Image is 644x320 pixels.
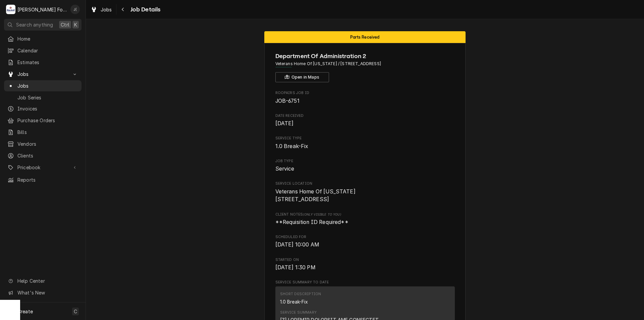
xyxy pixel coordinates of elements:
span: Parts Received [350,35,379,39]
div: [object Object] [275,212,455,226]
span: Service Type [275,136,455,141]
span: Create [17,309,33,314]
span: (Only Visible to You) [303,213,341,216]
span: JOB-6751 [275,98,300,104]
div: Date Received [275,113,455,128]
span: Calendar [17,47,78,54]
span: [DATE] 1:30 PM [275,264,316,271]
span: Job Type [275,165,455,173]
span: K [74,21,77,28]
span: **Requisition ID Required** [275,219,348,225]
div: Service Location [275,181,455,203]
a: Go to What's New [4,287,82,298]
div: 1.0 Break-Fix [280,298,308,305]
span: Roopairs Job ID [275,97,455,105]
span: Bills [17,129,78,136]
a: Estimates [4,57,82,68]
div: Jeff Debigare (109)'s Avatar [70,5,80,14]
span: Service [275,166,294,172]
span: [object Object] [275,218,455,226]
div: Roopairs Job ID [275,90,455,105]
span: Job Series [17,94,78,101]
span: Job Type [275,158,455,164]
span: Client Notes [275,212,455,217]
span: Service Location [275,181,455,186]
span: Started On [275,264,455,272]
span: [DATE] [275,120,294,127]
div: Service Type [275,136,455,150]
span: Date Received [275,120,455,128]
a: Purchase Orders [4,115,82,126]
span: What's New [17,289,77,296]
a: Go to Pricebook [4,162,82,173]
a: Clients [4,150,82,161]
span: Jobs [101,6,112,13]
span: Address [275,61,455,67]
div: Client Information [275,52,455,82]
a: Go to Jobs [4,68,82,80]
span: Scheduled For [275,234,455,240]
div: Job Type [275,158,455,173]
div: J( [70,5,80,14]
span: Date Received [275,113,455,119]
div: Short Description [280,291,321,297]
button: Open in Maps [275,72,329,82]
div: Service Summary [280,310,317,315]
span: C [74,308,77,315]
span: Veterans Home Of [US_STATE] [STREET_ADDRESS] [275,188,356,203]
a: Jobs [4,80,82,91]
span: Help Center [17,277,77,284]
div: M [6,5,15,14]
div: Scheduled For [275,234,455,249]
a: Go to Help Center [4,275,82,286]
div: [PERSON_NAME] Food Equipment Service [17,6,67,13]
span: Name [275,52,455,61]
span: Service Summary To Date [275,280,455,285]
span: Estimates [17,59,78,66]
span: Jobs [17,82,78,89]
div: Marshall Food Equipment Service's Avatar [6,5,15,14]
a: Job Series [4,92,82,103]
a: Bills [4,127,82,138]
span: Home [17,35,78,42]
span: Reports [17,176,78,183]
span: Jobs [17,71,68,78]
a: Reports [4,174,82,185]
a: Jobs [88,4,115,15]
span: Purchase Orders [17,117,78,124]
a: Calendar [4,45,82,56]
span: Scheduled For [275,241,455,249]
span: Invoices [17,105,78,112]
button: Search anythingCtrlK [4,19,82,31]
span: Pricebook [17,164,68,171]
span: Vendors [17,140,78,147]
span: Search anything [16,21,53,28]
a: Home [4,33,82,44]
div: Started On [275,257,455,272]
span: Roopairs Job ID [275,90,455,96]
a: Invoices [4,103,82,114]
div: Status [264,31,466,43]
span: Clients [17,152,78,159]
span: Ctrl [61,21,69,28]
span: [DATE] 10:00 AM [275,241,319,248]
span: Service Location [275,188,455,203]
a: Vendors [4,138,82,149]
button: Navigate back [118,4,128,15]
span: 1.0 Break-Fix [275,143,309,149]
span: Job Details [128,5,161,14]
span: Started On [275,257,455,263]
span: Service Type [275,142,455,150]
